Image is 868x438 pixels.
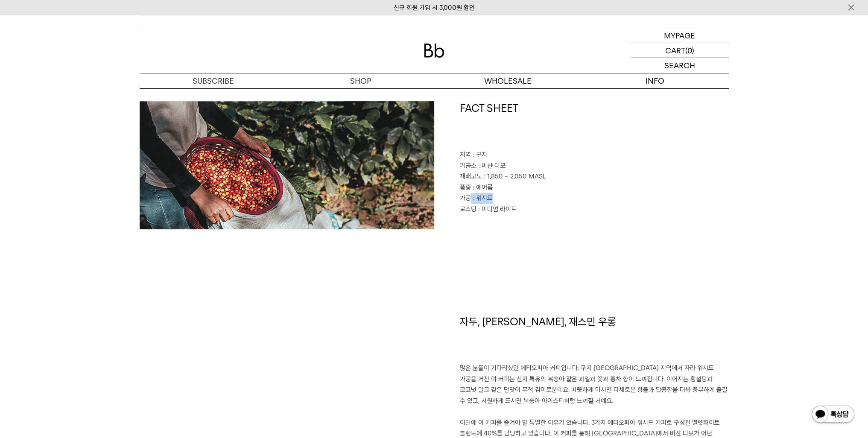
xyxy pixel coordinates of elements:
h1: 자두, [PERSON_NAME], 재스민 우롱 [460,315,729,363]
span: : 비샨 디모 [478,162,506,169]
a: SUBSCRIBE [140,73,287,88]
span: 가공소 [460,162,476,169]
p: INFO [582,73,729,88]
p: SEARCH [664,58,695,73]
a: CART (0) [631,43,729,58]
span: : 에어룸 [473,184,493,191]
span: 가공 [460,194,471,202]
p: MYPAGE [664,28,695,43]
a: SHOP [287,73,434,88]
p: CART [665,43,685,58]
span: : 워시드 [473,194,493,202]
span: : 구지 [473,151,487,158]
span: 로스팅 [460,205,476,213]
h1: FACT SHEET [460,101,729,150]
img: 로고 [424,44,444,58]
p: (0) [685,43,694,58]
span: : 1,850 ~ 2,050 MASL [484,172,546,180]
span: 재배고도 [460,172,482,180]
a: 신규 회원 가입 시 3,000원 할인 [394,4,475,12]
p: WHOLESALE [434,73,582,88]
img: 에티오피아 비샨 디모 [140,101,434,229]
img: 카카오톡 채널 1:1 채팅 버튼 [811,405,855,425]
a: MYPAGE [631,28,729,43]
span: : 미디엄 라이트 [478,205,517,213]
span: 품종 [460,184,471,191]
span: 지역 [460,151,471,158]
